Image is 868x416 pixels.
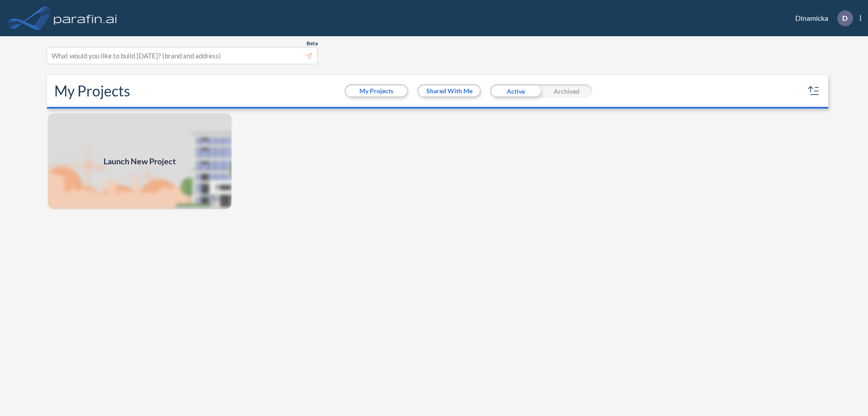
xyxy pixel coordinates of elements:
[52,9,119,27] img: logo
[47,112,232,210] img: add
[490,84,541,98] div: Active
[842,14,848,22] p: D
[47,112,232,210] a: Launch New Project
[104,155,176,167] span: Launch New Project
[419,86,480,96] button: Shared With Me
[782,10,861,26] div: Dinamicka
[307,40,318,47] span: Beta
[807,84,821,98] button: sort
[541,84,592,98] div: Archived
[346,86,407,96] button: My Projects
[54,82,130,100] h2: My Projects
